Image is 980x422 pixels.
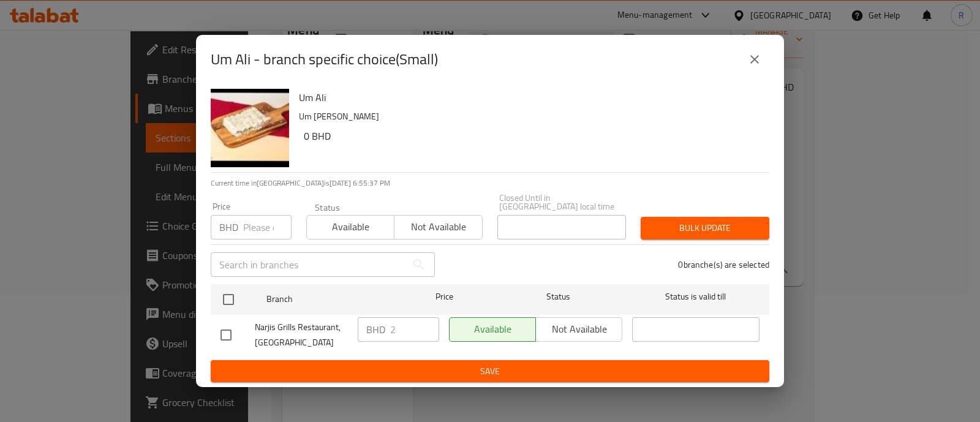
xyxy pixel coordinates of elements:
input: Please enter price [243,215,292,239]
input: Please enter price [390,317,439,342]
p: Um [PERSON_NAME] [299,109,759,124]
span: Branch [266,292,394,307]
button: close [740,45,769,74]
span: Price [404,289,485,304]
span: Not available [399,218,477,236]
img: Um Ali [211,89,289,167]
span: Bulk update [650,220,759,236]
span: Status is valid till [632,289,759,304]
p: Current time in [GEOGRAPHIC_DATA] is [DATE] 6:55:37 PM [211,178,769,189]
button: Available [306,215,394,239]
span: Status [495,289,622,304]
p: 0 branche(s) are selected [678,258,769,271]
button: Not available [394,215,482,239]
button: Save [211,360,769,383]
input: Search in branches [211,252,407,277]
h6: 0 BHD [304,127,759,145]
span: Save [221,364,759,379]
h6: Um Ali [299,89,759,106]
p: BHD [219,220,238,235]
h2: Um Ali - branch specific choice(Small) [211,50,438,69]
p: BHD [366,322,385,337]
span: Available [312,218,390,236]
button: Bulk update [641,217,769,239]
span: Narjis Grills Restaurant, [GEOGRAPHIC_DATA] [255,320,348,350]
